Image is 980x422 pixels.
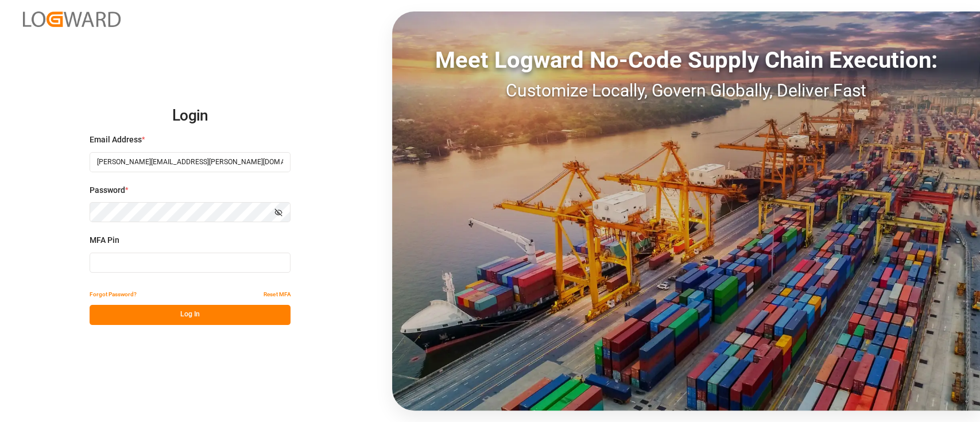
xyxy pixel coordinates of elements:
[90,305,290,325] button: Log In
[90,152,290,172] input: Enter your email
[23,11,121,27] img: Logward_new_orange.png
[392,78,980,103] div: Customize Locally, Govern Globally, Deliver Fast
[392,43,980,78] div: Meet Logward No-Code Supply Chain Execution:
[90,184,125,196] span: Password
[90,285,137,305] button: Forgot Password?
[90,234,119,246] span: MFA Pin
[90,134,142,146] span: Email Address
[264,285,290,305] button: Reset MFA
[90,98,290,134] h2: Login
